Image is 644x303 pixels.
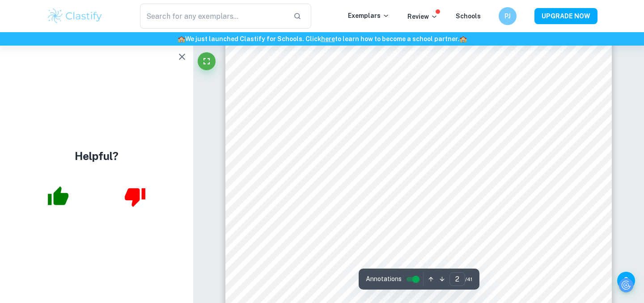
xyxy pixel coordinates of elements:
button: Help and Feedback [617,272,635,290]
span: Annotations [366,274,402,284]
button: Fullscreen [198,52,216,70]
span: 🏫 [459,35,467,42]
p: Review [407,12,438,21]
h6: PJ [503,11,513,21]
p: Exemplars [348,11,390,21]
span: 🏫 [178,35,185,42]
a: Schools [456,13,481,20]
span: / 41 [465,275,472,283]
button: PJ [499,7,517,25]
input: Search for any exemplars... [140,4,286,29]
button: UPGRADE NOW [534,8,597,24]
a: here [321,35,335,42]
h6: We just launched Clastify for Schools. Click to learn how to become a school partner. [2,34,642,44]
h4: Helpful? [75,148,119,164]
img: Clastify logo [47,7,103,25]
